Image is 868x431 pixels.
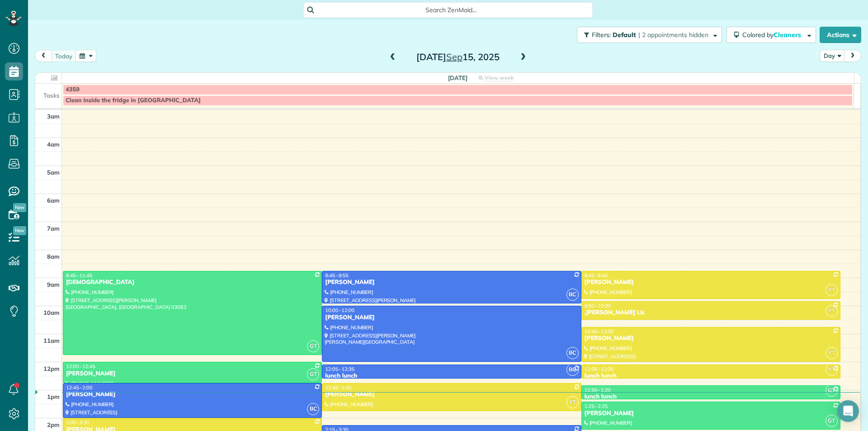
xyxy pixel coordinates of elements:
[325,384,351,391] span: 12:45 - 1:45
[566,364,579,376] span: BC
[47,281,60,288] span: 9am
[66,97,201,104] span: Clean inside the fridge in [GEOGRAPHIC_DATA]
[584,393,838,401] div: lunch lunch
[51,50,76,62] button: today
[585,328,614,335] span: 10:45 - 12:00
[307,340,319,352] span: GT
[826,284,838,296] span: YT
[66,370,319,378] div: [PERSON_NAME]
[13,226,26,235] span: New
[47,169,60,176] span: 5am
[844,50,861,62] button: next
[726,27,816,43] button: Colored byCleaners
[613,31,637,39] span: Default
[47,141,60,148] span: 4am
[448,74,467,81] span: [DATE]
[66,272,92,279] span: 8:45 - 11:45
[47,253,60,260] span: 8am
[584,335,838,342] div: [PERSON_NAME]
[307,403,319,415] span: BC
[584,372,838,380] div: lunch lunch
[325,314,578,322] div: [PERSON_NAME]
[826,305,838,317] span: YT
[446,51,462,62] span: Sep
[566,396,579,408] span: YT
[742,31,804,39] span: Colored by
[572,27,722,43] a: Filters: Default | 2 appointments hidden
[47,225,60,232] span: 7am
[47,393,60,400] span: 1pm
[401,52,514,62] h2: [DATE] 15, 2025
[584,410,838,417] div: [PERSON_NAME]
[43,309,60,316] span: 10am
[307,368,319,380] span: GT
[826,384,838,397] span: GT
[66,384,92,391] span: 12:45 - 2:00
[325,307,354,313] span: 10:00 - 12:00
[585,403,608,409] span: 1:25 - 2:25
[43,365,60,372] span: 12pm
[66,391,319,398] div: [PERSON_NAME]
[35,50,52,62] button: prev
[837,400,859,422] div: Open Intercom Messenger
[485,74,514,81] span: View week
[826,415,838,427] span: GT
[325,366,354,372] span: 12:05 - 12:35
[826,347,838,359] span: YT
[47,113,60,120] span: 3am
[584,279,838,286] div: [PERSON_NAME]
[585,272,608,279] span: 8:45 - 9:45
[13,203,26,212] span: New
[826,364,838,376] span: YT
[774,31,802,39] span: Cleaners
[585,366,614,372] span: 12:05 - 12:35
[820,27,861,43] button: Actions
[66,86,80,93] span: 4359
[47,421,60,428] span: 2pm
[566,289,579,301] span: BC
[585,387,611,393] span: 12:50 - 1:20
[585,303,611,309] span: 9:50 - 10:30
[820,50,845,62] button: Day
[47,197,60,204] span: 6am
[66,419,90,426] span: 2:00 - 3:30
[584,309,838,317] div: ,[PERSON_NAME] Llc
[325,372,578,380] div: lunch lunch
[325,272,349,279] span: 8:45 - 9:55
[43,337,60,344] span: 11am
[566,347,579,359] span: BC
[66,363,95,369] span: 12:00 - 12:45
[66,279,319,286] div: [DEMOGRAPHIC_DATA]
[577,27,722,43] button: Filters: Default | 2 appointments hidden
[638,31,708,39] span: | 2 appointments hidden
[592,31,611,39] span: Filters:
[325,279,578,286] div: [PERSON_NAME]
[325,391,578,398] div: [PERSON_NAME]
